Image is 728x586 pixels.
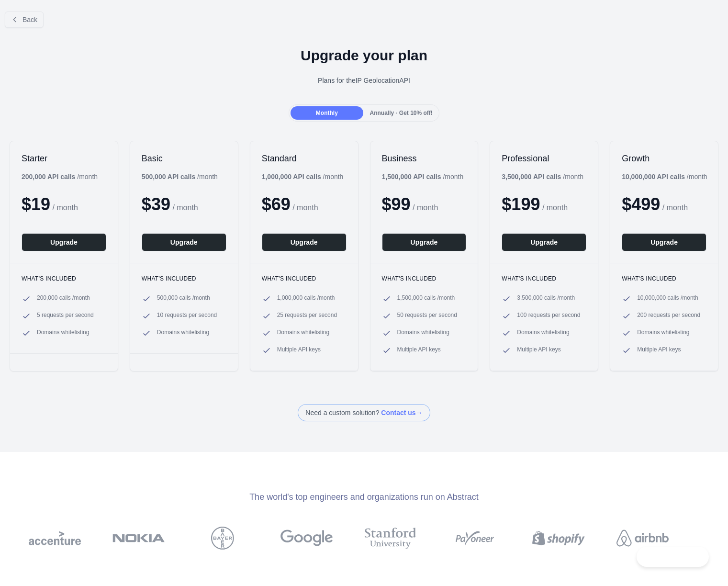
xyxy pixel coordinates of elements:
h2: Growth [622,153,706,164]
b: 1,000,000 API calls [262,173,321,180]
span: $ 499 [622,194,660,214]
span: $ 99 [382,194,411,214]
h2: Business [382,153,467,164]
div: / month [502,172,583,181]
b: 1,500,000 API calls [382,173,441,180]
div: / month [382,172,464,181]
b: 3,500,000 API calls [502,173,561,180]
div: / month [262,172,344,181]
span: $ 69 [262,194,291,214]
h2: Standard [262,153,347,164]
span: $ 199 [502,194,540,214]
b: 10,000,000 API calls [622,173,685,180]
iframe: Toggle Customer Support [637,547,709,567]
h2: Professional [502,153,586,164]
div: / month [622,172,707,181]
